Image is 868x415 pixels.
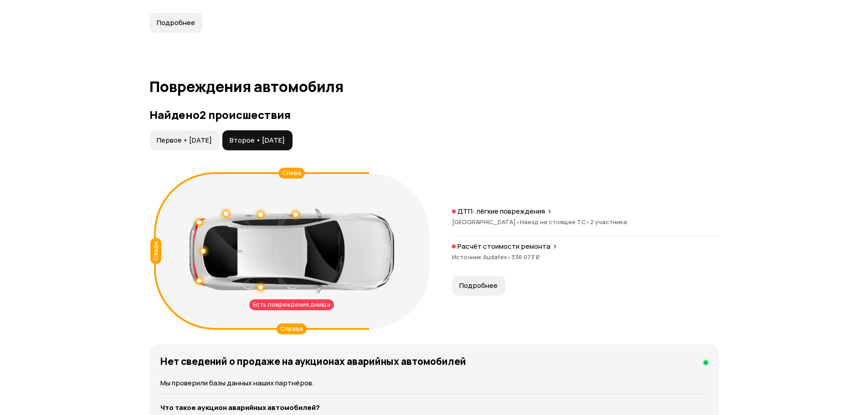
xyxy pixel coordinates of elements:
span: [GEOGRAPHIC_DATA] [452,218,520,226]
span: Подробнее [157,18,195,27]
h4: Нет сведений о продаже на аукционах аварийных автомобилей [160,355,466,367]
h1: Повреждения автомобиля [149,78,719,95]
span: Наезд на стоящее ТС [520,218,590,226]
span: • [586,218,590,226]
span: • [507,253,511,261]
span: 2 участника [590,218,627,226]
button: Второе • [DATE] [222,130,293,150]
span: Первое • [DATE] [157,136,212,145]
span: • [516,218,520,226]
div: Есть повреждения днища [249,299,334,310]
p: Расчёт стоимости ремонта [457,242,550,251]
span: Второе • [DATE] [230,136,285,145]
span: 336 073 ₽ [511,253,540,261]
button: Подробнее [452,276,505,296]
div: Справа [277,323,307,334]
div: Сзади [150,238,161,264]
span: Подробнее [459,281,498,290]
h3: Найдено 2 происшествия [149,108,719,121]
p: ДТП: лёгкие повреждения [457,207,545,216]
span: Источник Audatex [452,253,511,261]
div: Слева [278,168,305,179]
button: Первое • [DATE] [149,130,220,150]
p: Мы проверили базы данных наших партнёров. [160,378,708,388]
button: Подробнее [149,13,203,33]
strong: Что такое аукцион аварийных автомобилей? [160,403,320,412]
